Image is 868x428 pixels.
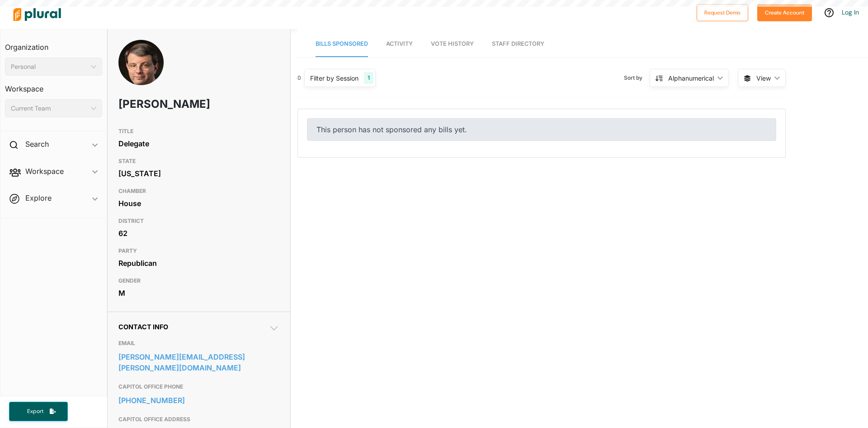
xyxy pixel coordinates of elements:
a: [PERSON_NAME][EMAIL_ADDRESS][PERSON_NAME][DOMAIN_NAME] [118,350,279,375]
h1: [PERSON_NAME] [118,91,215,118]
h3: CHAMBER [118,186,279,197]
a: Activity [386,31,413,57]
div: Republican [118,256,279,270]
h3: GENDER [118,275,279,286]
h3: CAPITOL OFFICE PHONE [118,381,279,392]
span: Export [21,408,50,415]
a: Request Demo [697,7,748,17]
div: 62 [118,226,279,240]
button: Request Demo [697,4,748,21]
div: Filter by Session [310,73,359,83]
h3: STATE [118,156,279,167]
a: [PHONE_NUMBER] [118,394,279,407]
h3: TITLE [118,126,279,137]
div: Alphanumerical [668,73,714,83]
span: Contact Info [118,323,168,331]
div: Delegate [118,137,279,150]
img: Headshot of Roger Hanshaw [118,40,164,108]
a: Create Account [757,7,812,17]
div: Personal [11,62,87,72]
h3: Organization [5,34,102,54]
div: This person has not sponsored any bills yet. [307,118,776,141]
a: Staff Directory [492,31,544,57]
span: Sort by [624,74,650,82]
h3: CAPITOL OFFICE ADDRESS [118,414,279,425]
div: Current Team [11,104,87,113]
h2: Search [25,139,49,149]
div: House [118,197,279,210]
a: Log In [842,8,859,16]
button: Create Account [757,4,812,21]
div: M [118,286,279,300]
div: 1 [364,72,373,84]
span: Bills Sponsored [316,40,368,47]
span: Activity [386,40,413,47]
a: Bills Sponsored [316,31,368,57]
h3: EMAIL [118,338,279,349]
div: 0 [297,74,301,82]
span: View [756,73,771,83]
span: Vote History [431,40,474,47]
button: Export [9,402,68,421]
h3: PARTY [118,245,279,256]
h3: DISTRICT [118,216,279,226]
div: [US_STATE] [118,167,279,180]
h3: Workspace [5,76,102,96]
a: Vote History [431,31,474,57]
